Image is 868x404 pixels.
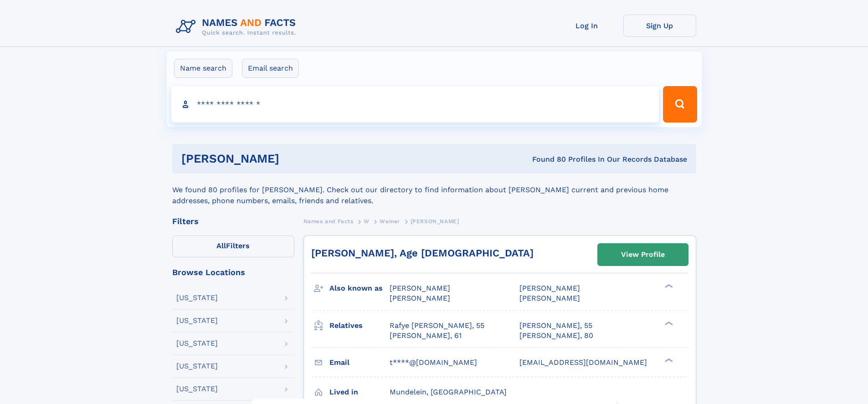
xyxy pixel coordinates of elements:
[329,318,390,333] h3: Relatives
[364,215,370,227] a: W
[519,294,580,302] span: [PERSON_NAME]
[181,153,406,164] h1: [PERSON_NAME]
[329,355,390,370] h3: Email
[171,86,659,123] input: search input
[174,59,232,78] label: Name search
[390,388,507,396] span: Mundelein, [GEOGRAPHIC_DATA]
[598,244,688,266] a: View Profile
[663,86,697,123] button: Search Button
[621,244,665,265] div: View Profile
[216,241,226,250] span: All
[663,283,673,289] div: ❯
[519,321,592,331] a: [PERSON_NAME], 55
[519,331,593,341] a: [PERSON_NAME], 80
[550,15,623,37] a: Log In
[390,284,450,292] span: [PERSON_NAME]
[411,218,459,225] span: [PERSON_NAME]
[172,235,294,257] label: Filters
[380,215,400,227] a: Weiner
[176,317,218,324] div: [US_STATE]
[519,284,580,292] span: [PERSON_NAME]
[303,215,354,227] a: Names and Facts
[390,321,484,331] a: Rafye [PERSON_NAME], 55
[176,294,218,302] div: [US_STATE]
[242,59,299,78] label: Email search
[176,385,218,393] div: [US_STATE]
[406,154,687,164] div: Found 80 Profiles In Our Records Database
[663,357,673,363] div: ❯
[329,281,390,296] h3: Also known as
[176,363,218,370] div: [US_STATE]
[311,247,534,259] a: [PERSON_NAME], Age [DEMOGRAPHIC_DATA]
[172,268,294,276] div: Browse Locations
[329,384,390,400] h3: Lived in
[172,217,294,225] div: Filters
[364,218,370,225] span: W
[390,294,450,302] span: [PERSON_NAME]
[390,331,462,341] a: [PERSON_NAME], 61
[172,174,696,206] div: We found 80 profiles for [PERSON_NAME]. Check out our directory to find information about [PERSON...
[519,358,647,367] span: [EMAIL_ADDRESS][DOMAIN_NAME]
[176,340,218,347] div: [US_STATE]
[172,15,303,39] img: Logo Names and Facts
[380,218,400,225] span: Weiner
[623,15,696,37] a: Sign Up
[663,320,673,326] div: ❯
